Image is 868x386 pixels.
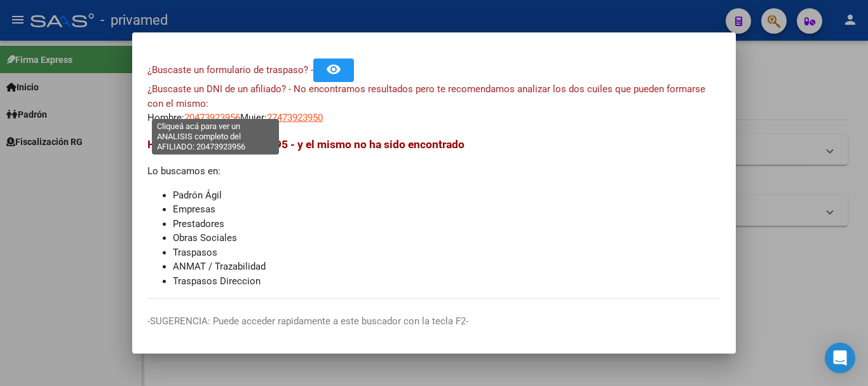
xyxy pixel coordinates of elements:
div: Open Intercom Messenger [825,343,855,373]
li: Prestadores [173,217,721,231]
span: 20473923956 [184,112,240,123]
span: Hemos buscado - 47392395 - y el mismo no ha sido encontrado [147,138,465,151]
li: Traspasos [173,245,721,260]
p: -SUGERENCIA: Puede acceder rapidamente a este buscador con la tecla F2- [147,314,721,329]
mat-icon: remove_red_eye [326,62,341,77]
li: Padrón Ágil [173,188,721,203]
div: Hombre: Mujer: [147,82,721,125]
span: 27473923950 [267,112,323,123]
div: Lo buscamos en: [147,136,721,288]
li: Empresas [173,202,721,217]
li: Obras Sociales [173,231,721,245]
li: Traspasos Direccion [173,274,721,289]
li: ANMAT / Trazabilidad [173,259,721,274]
span: ¿Buscaste un DNI de un afiliado? - No encontramos resultados pero te recomendamos analizar los do... [147,83,705,109]
span: ¿Buscaste un formulario de traspaso? - [147,64,313,76]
